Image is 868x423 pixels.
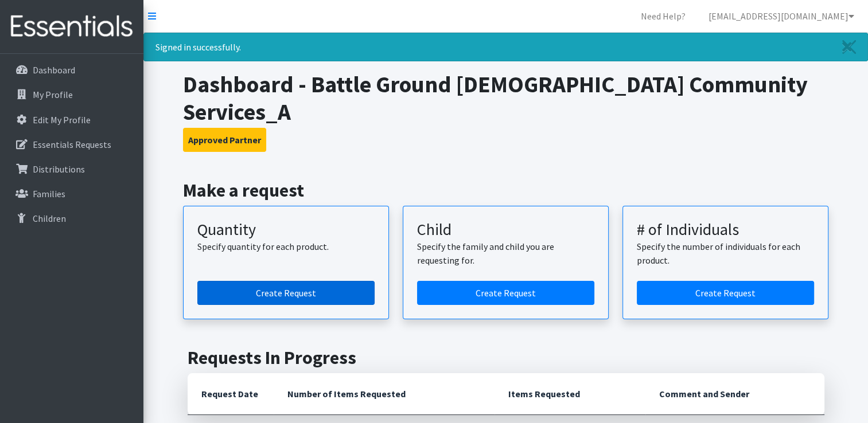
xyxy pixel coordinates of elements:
a: Need Help? [632,5,695,28]
a: Dashboard [5,58,139,81]
p: Essentials Requests [33,139,111,150]
p: My Profile [33,89,73,100]
h3: Child [417,220,594,240]
a: Essentials Requests [5,133,139,156]
div: Signed in successfully. [143,33,868,61]
a: Create a request for a child or family [417,281,594,305]
p: Dashboard [33,64,75,76]
p: Children [33,213,66,224]
p: Distributions [33,163,85,175]
a: Create a request by quantity [197,281,375,305]
a: [EMAIL_ADDRESS][DOMAIN_NAME] [699,5,863,28]
a: Create a request by number of individuals [637,281,814,305]
th: Number of Items Requested [274,373,495,415]
h2: Requests In Progress [188,347,824,369]
p: Specify the number of individuals for each product. [637,240,814,267]
a: Children [5,207,139,230]
h1: Dashboard - Battle Ground [DEMOGRAPHIC_DATA] Community Services_A [183,70,828,126]
p: Specify the family and child you are requesting for. [417,240,594,267]
h3: Quantity [197,220,375,240]
a: My Profile [5,83,139,106]
a: Close [831,33,867,61]
p: Families [33,188,65,199]
img: HumanEssentials [5,7,139,46]
h3: # of Individuals [637,220,814,240]
a: Families [5,182,139,205]
th: Comment and Sender [645,373,824,415]
th: Request Date [188,373,274,415]
h2: Make a request [183,179,828,201]
a: Distributions [5,158,139,181]
a: Edit My Profile [5,108,139,131]
th: Items Requested [495,373,645,415]
p: Specify quantity for each product. [197,240,375,253]
p: Edit My Profile [33,114,91,126]
button: Approved Partner [183,128,266,152]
